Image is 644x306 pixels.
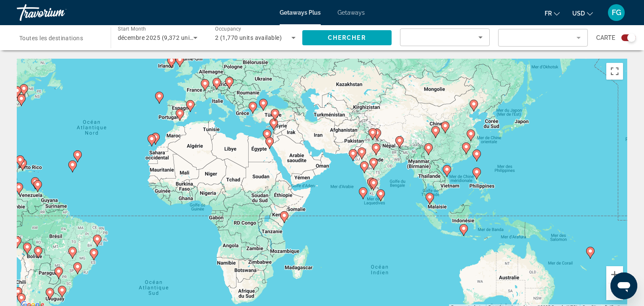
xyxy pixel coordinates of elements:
button: Chercher [302,30,392,45]
span: Toutes les destinations [19,35,83,41]
button: Zoom avant [606,266,623,283]
span: FG [612,8,621,17]
span: USD [572,10,585,17]
span: 2 (1,770 units available) [215,34,282,41]
span: Occupancy [215,26,241,32]
mat-select: Sort by [407,32,483,42]
button: Change currency [572,7,593,19]
span: décembre 2025 (9,372 units available) [118,34,223,41]
span: Chercher [328,34,366,41]
a: Getaways [338,9,365,16]
span: Carte [596,32,615,44]
button: Passer en plein écran [606,63,623,80]
button: User Menu [605,4,627,21]
span: fr [545,10,552,17]
a: Travorium [17,2,101,23]
button: Filter [498,29,588,47]
iframe: Bouton de lancement de la fenêtre de messagerie [610,272,637,299]
button: Zoom arrière [606,283,623,300]
span: Start Month [118,26,146,32]
a: Getaways Plus [280,9,321,16]
button: Change language [545,7,560,19]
